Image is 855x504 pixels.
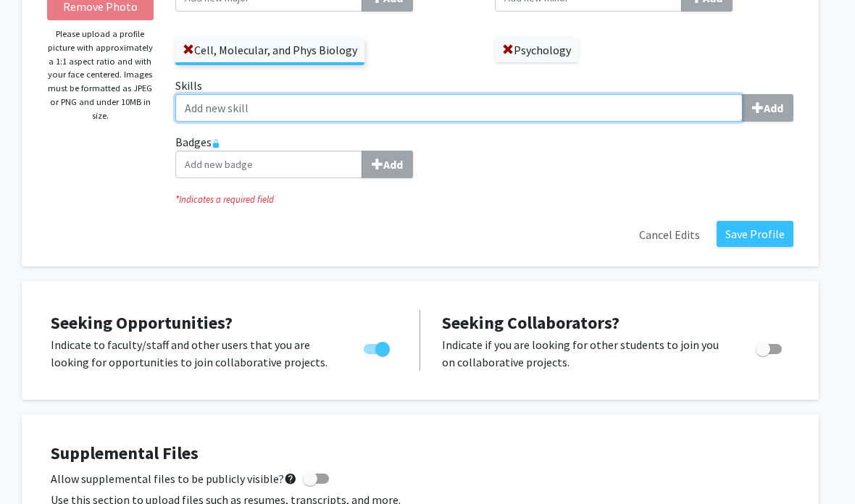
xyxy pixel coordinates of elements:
p: Indicate to faculty/staff and other users that you are looking for opportunities to join collabor... [51,336,336,371]
iframe: Chat [11,439,62,493]
h4: Supplemental Files [51,443,790,464]
div: Toggle [358,336,398,358]
p: Please upload a profile picture with approximately a 1:1 aspect ratio and with your face centered... [47,28,154,122]
button: Cancel Edits [630,221,709,248]
p: Indicate if you are looking for other students to join you on collaborative projects. [442,336,728,371]
input: BadgesAdd [175,151,362,178]
button: Save Profile [717,221,793,247]
span: Allow supplemental files to be publicly visible? [51,470,297,487]
b: Add [764,101,783,115]
label: Cell, Molecular, and Phys Biology [175,38,364,62]
span: Seeking Opportunities? [51,311,233,334]
button: Badges [362,151,413,178]
i: Indicates a required field [175,193,793,206]
mat-icon: help [284,470,297,487]
span: Seeking Collaborators? [442,311,620,334]
label: Psychology [495,38,578,62]
div: Toggle [750,336,790,358]
label: Skills [175,77,793,122]
button: Skills [742,94,793,122]
label: Badges [175,133,793,178]
b: Add [383,157,403,172]
input: SkillsAdd [175,94,743,122]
